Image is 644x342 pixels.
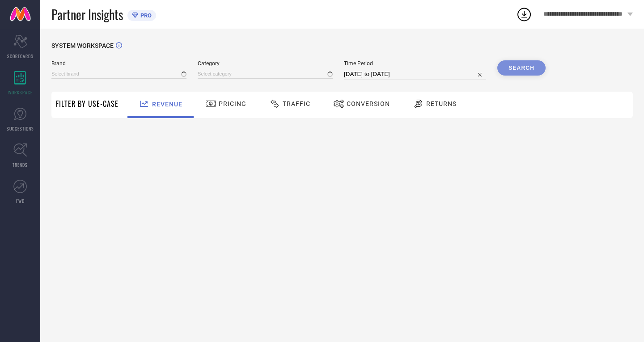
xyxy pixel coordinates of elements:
[283,100,310,107] span: Traffic
[16,198,25,204] span: FWD
[198,60,333,67] span: Category
[426,100,457,107] span: Returns
[51,5,123,24] span: Partner Insights
[198,69,333,79] input: Select category
[51,60,186,67] span: Brand
[8,89,33,96] span: WORKSPACE
[7,53,34,59] span: SCORECARDS
[347,100,390,107] span: Conversion
[51,42,114,49] span: SYSTEM WORKSPACE
[344,69,486,80] input: Select time period
[516,6,532,22] div: Open download list
[344,60,486,67] span: Time Period
[138,12,152,19] span: PRO
[51,69,186,79] input: Select brand
[7,125,34,132] span: SUGGESTIONS
[219,100,246,107] span: Pricing
[13,161,28,168] span: TRENDS
[152,101,182,108] span: Revenue
[56,98,119,109] span: Filter By Use-Case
